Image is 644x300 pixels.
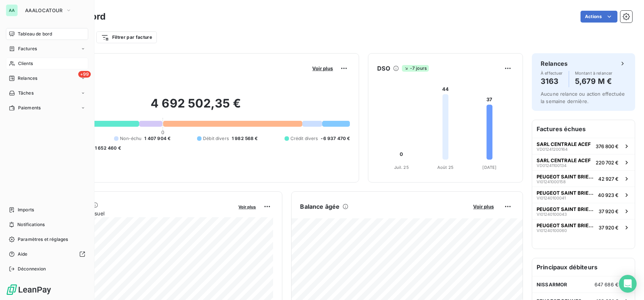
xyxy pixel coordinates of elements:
[541,75,563,87] h4: 3163
[161,129,164,135] span: 0
[96,31,157,43] button: Filtrer par facture
[537,190,595,196] span: PEUGEOT SAINT BRIEUC (GEMY)
[6,4,18,16] div: AA
[596,160,619,166] span: 220 702 €
[483,165,497,170] tspan: [DATE]
[321,135,350,142] span: -6 937 470 €
[42,96,350,118] h2: 4 692 502,35 €
[532,138,635,154] button: SARL CENTRALE ACEFVD01241200164376 800 €
[18,207,34,213] span: Imports
[310,65,335,72] button: Voir plus
[537,141,591,147] span: SARL CENTRALE ACEF
[300,202,340,211] h6: Balance âgée
[237,203,258,210] button: Voir plus
[532,187,635,203] button: PEUGEOT SAINT BRIEUC (GEMY)VI0124010004140 923 €
[144,135,171,142] span: 1 407 904 €
[598,192,619,198] span: 40 923 €
[120,135,141,142] span: Non-échu
[537,163,566,168] span: VD01241100134
[532,203,635,219] button: PEUGEOT SAINT BRIEUC (GEMY)VI0124010004337 920 €
[532,170,635,187] button: PEUGEOT SAINT BRIEUC (GEMY)VI0124100015842 927 €
[42,209,234,217] span: Chiffre d'affaires mensuel
[473,204,494,209] span: Voir plus
[537,228,567,233] span: VI01240100060
[532,258,635,276] h6: Principaux débiteurs
[537,196,566,200] span: VI01240100041
[541,91,625,104] span: Aucune relance ou action effectuée la semaine dernière.
[377,64,390,73] h6: DSO
[537,147,568,151] span: VD01241200164
[537,222,596,228] span: PEUGEOT SAINT BRIEUC (GEMY)
[78,71,91,78] span: +99
[203,135,229,142] span: Débit divers
[402,65,429,72] span: -7 jours
[18,236,68,243] span: Paramètres et réglages
[541,71,563,75] span: À effectuer
[18,45,37,52] span: Factures
[18,75,37,82] span: Relances
[619,275,637,293] div: Open Intercom Messenger
[239,204,256,209] span: Voir plus
[18,105,41,111] span: Paiements
[596,143,619,149] span: 376 800 €
[575,71,613,75] span: Montant à relancer
[290,135,318,142] span: Crédit divers
[93,145,121,151] span: -1 652 460 €
[575,75,613,87] h4: 5,679 M €
[537,174,595,180] span: PEUGEOT SAINT BRIEUC (GEMY)
[599,225,619,231] span: 37 920 €
[437,165,454,170] tspan: Août 25
[18,251,28,258] span: Aide
[6,284,52,296] img: Logo LeanPay
[18,90,34,96] span: Tâches
[232,135,258,142] span: 1 982 568 €
[598,176,619,182] span: 42 927 €
[537,282,567,287] span: NISSARMOR
[532,219,635,235] button: PEUGEOT SAINT BRIEUC (GEMY)VI0124010006037 920 €
[581,11,617,23] button: Actions
[471,203,496,210] button: Voir plus
[541,59,568,68] h6: Relances
[537,180,566,184] span: VI01241000158
[312,65,333,71] span: Voir plus
[18,31,52,37] span: Tableau de bord
[537,157,591,163] span: SARL CENTRALE ACEF
[394,165,409,170] tspan: Juil. 25
[595,282,619,287] span: 647 686 €
[17,221,45,228] span: Notifications
[537,206,596,212] span: PEUGEOT SAINT BRIEUC (GEMY)
[25,7,63,13] span: AAALOCATOUR
[532,120,635,138] h6: Factures échues
[537,212,567,217] span: VI01240100043
[18,60,33,67] span: Clients
[6,248,88,260] a: Aide
[532,154,635,170] button: SARL CENTRALE ACEFVD01241100134220 702 €
[18,266,46,272] span: Déconnexion
[599,208,619,214] span: 37 920 €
